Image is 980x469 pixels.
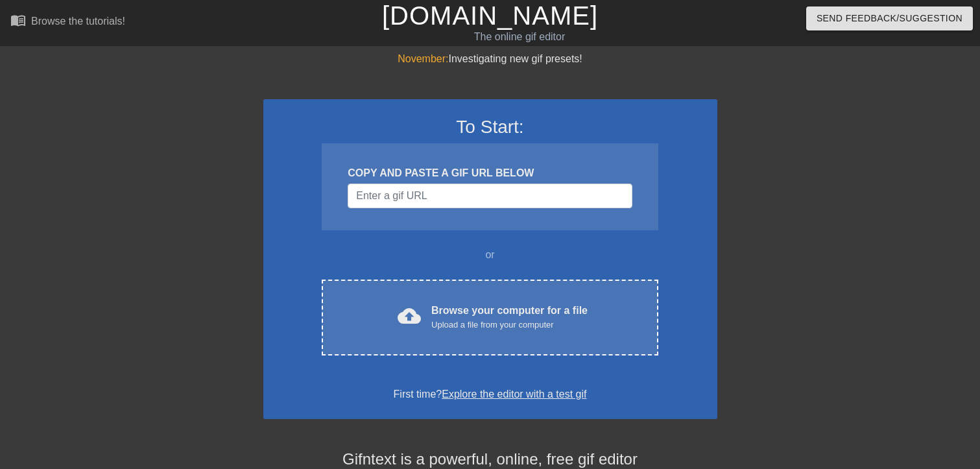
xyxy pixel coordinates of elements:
[348,184,632,208] input: Username
[431,319,588,331] div: Upload a file from your computer
[297,247,684,263] div: or
[398,304,421,328] span: cloud_upload
[31,16,125,27] div: Browse the tutorials!
[333,29,706,45] div: The online gif editor
[280,116,700,138] h3: To Start:
[263,51,717,67] div: Investigating new gif presets!
[10,12,125,32] a: Browse the tutorials!
[280,387,700,402] div: First time?
[817,10,962,27] span: Send Feedback/Suggestion
[442,389,586,400] a: Explore the editor with a test gif
[348,165,632,181] div: COPY AND PASTE A GIF URL BELOW
[263,450,717,469] h4: Gifntext is a powerful, online, free gif editor
[382,1,598,30] a: [DOMAIN_NAME]
[10,12,26,28] span: menu_book
[431,303,588,331] div: Browse your computer for a file
[806,6,973,30] button: Send Feedback/Suggestion
[398,53,448,64] span: November:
